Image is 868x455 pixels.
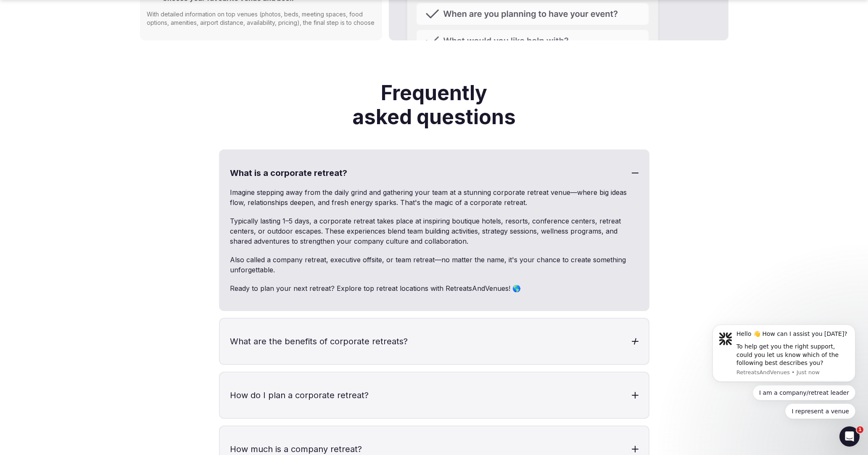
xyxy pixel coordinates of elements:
[220,150,649,196] h3: What is a corporate retreat?
[230,283,638,293] p: Ready to plan your next retreat? Explore top retreat locations with RetreatsAndVenues! 🌎
[230,216,638,246] p: Typically lasting 1–5 days, a corporate retreat takes place at inspiring boutique hotels, resorts...
[220,319,649,364] h3: What are the benefits of corporate retreats?
[839,426,860,447] iframe: Intercom live chat
[700,314,868,451] iframe: Intercom notifications message
[147,10,376,35] p: With detailed information on top venues (photos, beds, meeting spaces, food options, amenities, a...
[230,187,638,208] p: Imagine stepping away from the daily grind and gathering your team at a stunning corporate retrea...
[220,373,649,418] h3: How do I plan a corporate retreat?
[340,81,528,129] h2: Frequently asked questions
[857,426,863,433] span: 1
[230,255,638,275] p: Also called a company retreat, executive offsite, or team retreat—no matter the name, it's your c...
